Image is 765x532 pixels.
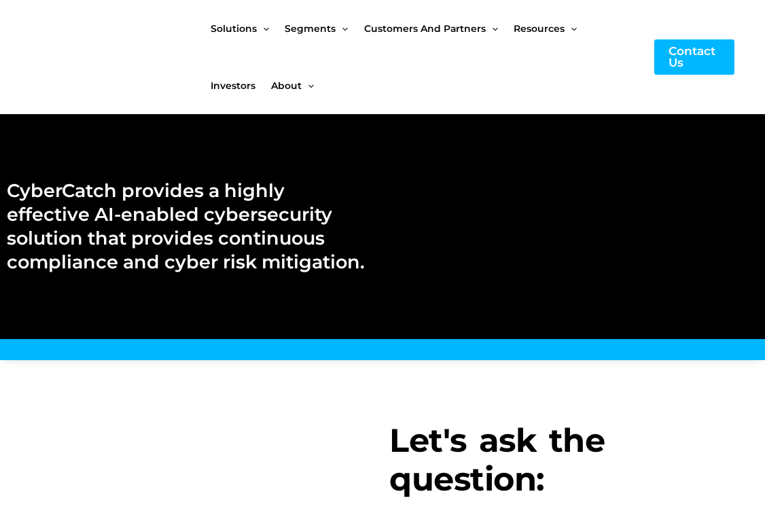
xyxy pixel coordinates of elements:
[302,57,314,114] span: Menu Toggle
[389,421,758,499] h3: Let's ask the question:
[271,57,302,114] span: About
[24,29,187,86] img: CyberCatch
[211,57,271,114] a: Investors
[7,179,368,274] h2: CyberCatch provides a highly effective AI-enabled cybersecurity solution that provides continuous...
[654,39,734,75] a: Contact Us
[211,57,255,114] span: Investors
